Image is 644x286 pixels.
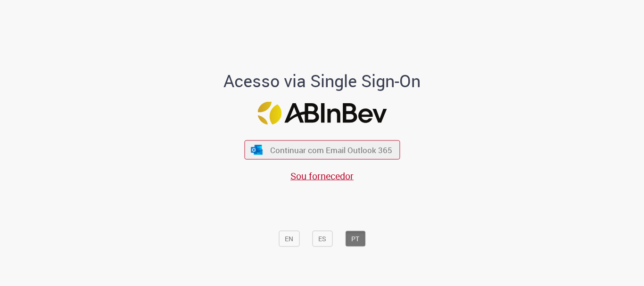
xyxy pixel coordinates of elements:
button: PT [345,231,365,247]
button: EN [279,231,299,247]
h1: Acesso via Single Sign-On [191,72,453,90]
button: ES [312,231,332,247]
span: Continuar com Email Outlook 365 [270,145,392,155]
button: ícone Azure/Microsoft 360 Continuar com Email Outlook 365 [244,140,400,160]
img: Logo ABInBev [257,102,387,125]
a: Sou fornecedor [290,170,354,182]
img: ícone Azure/Microsoft 360 [250,145,264,155]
